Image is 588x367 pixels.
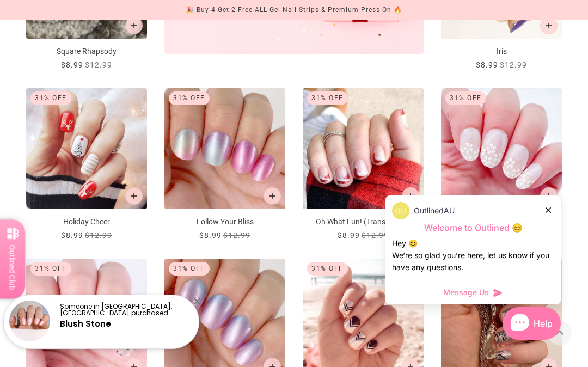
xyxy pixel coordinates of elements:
[392,222,554,234] p: Welcome to Outlined 😊
[414,205,455,217] p: OutlinedAU
[85,231,112,240] span: $12.99
[445,91,486,105] div: 31% Off
[307,91,348,105] div: 31% Off
[392,202,409,219] img: data:image/png;base64,iVBORw0KGgoAAAANSUhEUgAAACQAAAAkCAYAAADhAJiYAAAAAXNSR0IArs4c6QAAAERlWElmTU0...
[164,216,285,228] p: Follow Your Bliss
[164,88,285,241] a: Follow Your Bliss
[392,237,554,273] div: Hey 😊 We‘re so glad you’re here, let us know if you have any questions.
[60,318,111,329] a: Blush Stone
[303,88,424,241] a: Oh What Fun! (Transparent)
[540,17,558,34] button: Add to cart
[125,187,143,205] button: Add to cart
[362,231,389,240] span: $12.99
[443,287,489,298] span: Message Us
[26,216,147,228] p: Holiday Cheer
[307,262,348,276] div: 31% Off
[199,231,222,240] span: $8.99
[540,187,558,205] button: Add to cart
[26,88,147,241] a: Holiday Cheer
[338,231,360,240] span: $8.99
[30,91,71,105] div: 31% Off
[223,231,250,240] span: $12.99
[125,17,143,34] button: Add to cart
[441,88,562,241] a: Jasmine (Transparent)
[61,231,83,240] span: $8.99
[60,303,189,316] p: Someone in [GEOGRAPHIC_DATA], [GEOGRAPHIC_DATA] purchased
[303,216,424,228] p: Oh What Fun! (Transparent)
[61,60,83,69] span: $8.99
[85,60,112,69] span: $12.99
[169,262,210,276] div: 31% Off
[264,187,281,205] button: Add to cart
[30,262,71,276] div: 31% Off
[441,46,562,57] p: Iris
[186,4,402,16] div: 🎉 Buy 4 Get 2 Free ALL Gel Nail Strips & Premium Press On 🔥
[500,60,527,69] span: $12.99
[26,46,147,57] p: Square Rhapsody
[402,187,419,205] button: Add to cart
[169,91,210,105] div: 31% Off
[476,60,498,69] span: $8.99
